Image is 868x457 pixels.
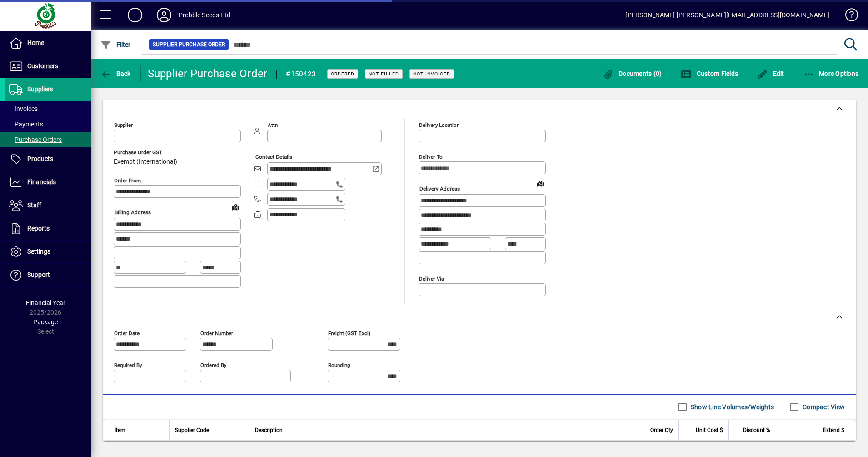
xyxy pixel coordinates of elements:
a: Products [5,148,91,171]
button: Edit [755,65,787,82]
span: Item [115,425,125,435]
span: Filter [100,41,131,48]
mat-label: Deliver via [419,275,444,281]
span: More Options [803,70,859,77]
button: Add [120,7,150,23]
span: Invoices [9,105,38,112]
mat-label: Rounding [328,362,350,368]
span: Edit [757,70,784,77]
mat-label: Attn [268,122,278,128]
span: Suppliers [27,85,53,93]
span: Exempt (International) [114,158,177,166]
span: Discount % [743,425,770,435]
a: Financials [5,171,91,194]
mat-label: Required by [114,362,142,368]
span: Package [33,318,58,326]
span: Documents (0) [603,70,662,77]
span: Staff [27,201,41,209]
span: Custom Fields [681,70,738,77]
button: Filter [98,36,133,53]
span: Financials [27,178,56,186]
div: Prebble Seeds Ltd [179,8,230,22]
a: Reports [5,217,91,240]
a: Payments [5,116,91,132]
a: Home [5,32,91,55]
span: Purchase Order GST [114,150,177,156]
span: Reports [27,225,50,232]
app-page-header-button: Back [91,65,141,82]
span: Unit Cost $ [696,425,723,435]
a: Customers [5,55,91,78]
mat-label: Order number [200,330,233,336]
span: Customers [27,62,58,70]
span: Extend $ [823,425,844,435]
div: [PERSON_NAME] [PERSON_NAME][EMAIL_ADDRESS][DOMAIN_NAME] [625,8,829,22]
span: Ordered [331,71,354,77]
a: Support [5,264,91,286]
button: Back [98,65,133,82]
div: Supplier Purchase Order [148,66,268,81]
mat-label: Order from [114,177,141,184]
button: Custom Fields [678,65,740,82]
span: Settings [27,248,50,255]
mat-label: Order date [114,330,140,336]
span: Supplier Code [175,425,209,435]
span: Order Qty [650,425,673,435]
span: Purchase Orders [9,136,62,143]
span: Back [100,70,131,77]
mat-label: Freight (GST excl) [328,330,370,336]
a: Staff [5,194,91,217]
span: Support [27,271,50,278]
span: Financial Year [26,299,65,306]
span: Not Filled [369,71,399,77]
span: Not Invoiced [413,71,450,77]
button: Profile [150,7,179,23]
span: Supplier Purchase Order [153,40,225,49]
span: Home [27,39,44,46]
span: Description [255,425,283,435]
button: Documents (0) [601,65,664,82]
a: View on map [229,200,243,214]
a: View on map [534,176,548,191]
mat-label: Supplier [114,122,133,128]
mat-label: Deliver To [419,154,443,160]
a: Settings [5,241,91,263]
a: Invoices [5,101,91,116]
label: Show Line Volumes/Weights [689,402,774,412]
a: Knowledge Base [838,2,857,31]
a: Purchase Orders [5,132,91,147]
span: Products [27,155,53,162]
mat-label: Ordered by [200,362,226,368]
label: Compact View [801,402,845,412]
div: #150423 [286,67,316,81]
button: More Options [801,65,861,82]
mat-label: Delivery Location [419,122,459,128]
span: Payments [9,121,43,128]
